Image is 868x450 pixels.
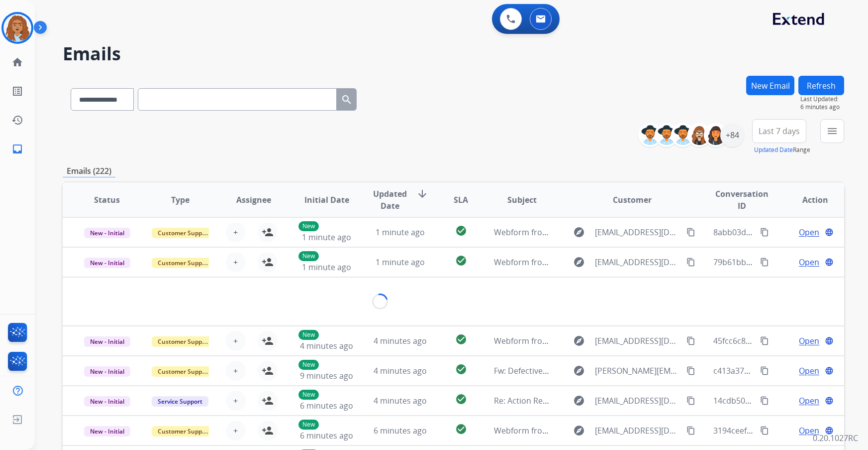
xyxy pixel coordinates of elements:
[595,226,681,238] span: [EMAIL_ADDRESS][DOMAIN_NAME]
[262,226,274,238] mat-icon: person_add
[233,256,238,268] span: +
[573,256,585,268] mat-icon: explore
[298,420,319,430] p: New
[298,330,319,340] p: New
[494,227,719,238] span: Webform from [EMAIL_ADDRESS][DOMAIN_NAME] on [DATE]
[573,335,585,347] mat-icon: explore
[374,365,427,376] span: 4 minutes ago
[759,129,800,133] span: Last 7 days
[226,222,246,242] button: +
[713,395,866,406] span: 14cdb502-a74c-4e90-bc2a-178ace43ac77
[595,395,681,407] span: [EMAIL_ADDRESS][DOMAIN_NAME]
[799,226,819,238] span: Open
[800,103,844,111] span: 6 minutes ago
[613,194,652,206] span: Customer
[494,425,719,436] span: Webform from [EMAIL_ADDRESS][DOMAIN_NAME] on [DATE]
[686,258,695,267] mat-icon: content_copy
[825,228,834,237] mat-icon: language
[376,227,425,238] span: 1 minute ago
[825,366,834,375] mat-icon: language
[825,396,834,405] mat-icon: language
[507,194,537,206] span: Subject
[799,425,819,437] span: Open
[374,395,427,406] span: 4 minutes ago
[341,94,353,106] mat-icon: search
[455,423,467,435] mat-icon: check_circle
[300,430,353,441] span: 6 minutes ago
[686,396,695,405] mat-icon: content_copy
[760,366,769,375] mat-icon: content_copy
[11,143,23,155] mat-icon: inbox
[760,228,769,237] mat-icon: content_copy
[376,257,425,268] span: 1 minute ago
[262,335,274,347] mat-icon: person_add
[800,95,844,103] span: Last Updated:
[152,396,208,407] span: Service Support
[573,425,585,437] mat-icon: explore
[825,426,834,435] mat-icon: language
[813,432,858,444] p: 0.20.1027RC
[455,255,467,267] mat-icon: check_circle
[226,331,246,351] button: +
[226,252,246,272] button: +
[302,262,351,273] span: 1 minute ago
[233,365,238,377] span: +
[298,360,319,370] p: New
[771,182,844,217] th: Action
[713,365,864,376] span: c413a373-d106-469f-a0c8-4597a288a3a6
[298,251,319,261] p: New
[152,228,216,238] span: Customer Support
[573,395,585,407] mat-icon: explore
[686,426,695,435] mat-icon: content_copy
[494,335,719,346] span: Webform from [EMAIL_ADDRESS][DOMAIN_NAME] on [DATE]
[236,194,271,206] span: Assignee
[760,336,769,345] mat-icon: content_copy
[494,257,719,268] span: Webform from [EMAIL_ADDRESS][DOMAIN_NAME] on [DATE]
[262,425,274,437] mat-icon: person_add
[595,425,681,437] span: [EMAIL_ADDRESS][DOMAIN_NAME]
[233,425,238,437] span: +
[84,258,130,268] span: New - Initial
[152,366,216,377] span: Customer Support
[455,333,467,345] mat-icon: check_circle
[302,232,351,243] span: 1 minute ago
[374,335,427,346] span: 4 minutes ago
[416,188,428,200] mat-icon: arrow_downward
[63,44,844,64] h2: Emails
[454,194,468,206] span: SLA
[713,227,868,238] span: 8abb03d7-7bfb-4093-85c7-4cdbcbd9098b
[752,119,806,143] button: Last 7 days
[152,426,216,437] span: Customer Support
[455,225,467,237] mat-icon: check_circle
[84,228,130,238] span: New - Initial
[84,336,130,347] span: New - Initial
[84,426,130,437] span: New - Initial
[713,188,770,212] span: Conversation ID
[686,366,695,375] mat-icon: content_copy
[799,256,819,268] span: Open
[573,226,585,238] mat-icon: explore
[11,114,23,126] mat-icon: history
[374,425,427,436] span: 6 minutes ago
[494,365,790,376] span: Fw: Defective cell - Fw: Your Pool Supply Unlimited Order 30387231 has shipped
[799,365,819,377] span: Open
[825,336,834,345] mat-icon: language
[713,425,861,436] span: 3194ceef-e4bf-49b9-9624-236929923f8c
[233,335,238,347] span: +
[226,361,246,381] button: +
[300,400,353,411] span: 6 minutes ago
[304,194,349,206] span: Initial Date
[713,257,865,268] span: 79b61bbf-d660-461c-a53c-c7a8eea609a7
[799,395,819,407] span: Open
[262,256,274,268] mat-icon: person_add
[300,340,353,351] span: 4 minutes ago
[84,396,130,407] span: New - Initial
[754,146,793,154] button: Updated Date
[720,123,744,147] div: +84
[226,391,246,411] button: +
[595,365,681,377] span: [PERSON_NAME][EMAIL_ADDRESS][PERSON_NAME][DOMAIN_NAME]
[595,335,681,347] span: [EMAIL_ADDRESS][DOMAIN_NAME]
[826,125,838,137] mat-icon: menu
[226,421,246,441] button: +
[94,194,120,206] span: Status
